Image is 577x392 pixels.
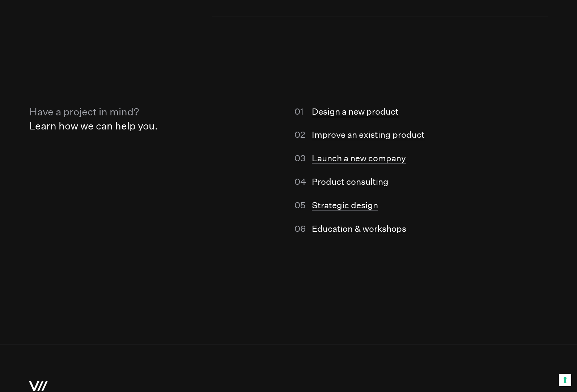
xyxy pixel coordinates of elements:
[312,106,399,117] a: Design a new product
[29,106,139,118] span: Have a project in mind?
[29,105,274,133] h4: Learn how we can help you.
[312,129,425,140] a: Improve an existing product
[559,374,571,386] button: Your consent preferences for tracking technologies
[312,153,406,164] a: Launch a new company
[312,200,378,211] a: Strategic design
[312,223,406,234] a: Education & workshops
[312,176,389,187] a: Product consulting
